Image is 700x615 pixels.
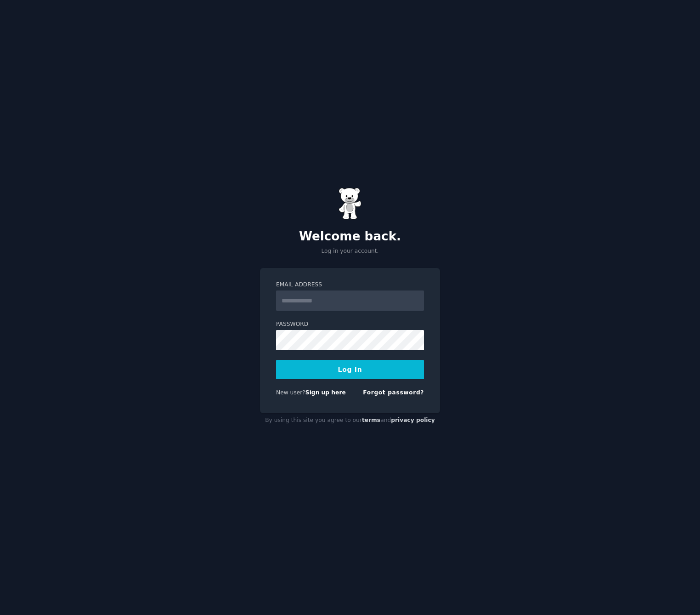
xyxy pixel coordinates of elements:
label: Email Address [276,281,424,289]
a: Sign up here [305,389,346,396]
a: privacy policy [391,417,435,423]
a: terms [362,417,380,423]
div: By using this site you agree to our and [260,413,440,428]
span: New user? [276,389,305,396]
button: Log In [276,360,424,379]
a: Forgot password? [363,389,424,396]
h2: Welcome back. [260,229,440,244]
img: Gummy Bear [339,188,361,220]
p: Log in your account. [260,247,440,256]
label: Password [276,320,424,329]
